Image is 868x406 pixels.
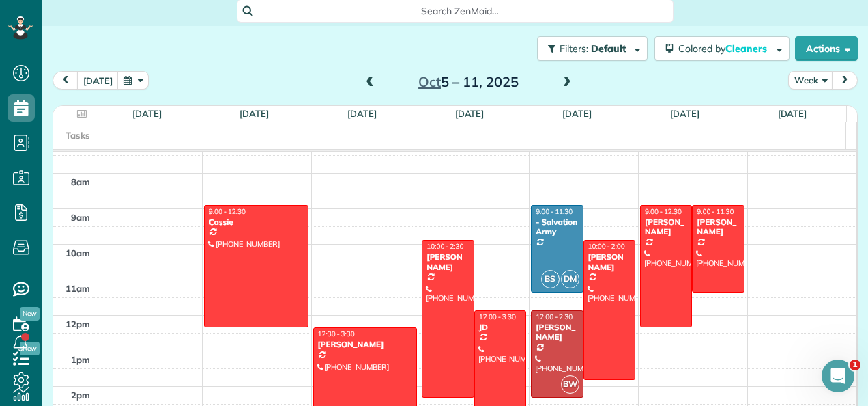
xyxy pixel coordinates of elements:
span: 12pm [66,319,90,329]
h2: 5 – 11, 2025 [383,75,553,90]
button: Colored byCleaners [654,36,790,61]
span: 10am [66,247,90,258]
a: [DATE] [132,108,162,119]
button: Filters: Default [537,36,648,61]
span: 9:00 - 11:30 [697,207,734,216]
div: - Salvation Army [535,217,579,237]
span: 12:30 - 3:30 [318,329,355,338]
button: prev [53,71,78,90]
span: 12:00 - 2:30 [536,312,573,321]
button: Actions [795,36,858,61]
div: [PERSON_NAME] [588,252,631,272]
a: [DATE] [778,108,807,119]
span: 10:00 - 2:00 [588,242,625,251]
span: 9am [71,212,90,223]
span: 2pm [71,390,90,401]
span: 1 [850,360,860,370]
span: Default [591,42,627,55]
span: 10:00 - 2:30 [426,242,463,251]
span: 11am [66,283,90,294]
a: [DATE] [347,108,377,119]
div: [PERSON_NAME] [644,217,688,237]
button: next [832,71,858,90]
span: 9:00 - 12:30 [209,207,246,216]
a: [DATE] [455,108,484,119]
span: 12:00 - 3:30 [479,312,516,321]
button: Week [788,71,833,90]
div: Cassie [208,217,304,227]
span: Filters: [560,42,588,55]
span: Tasks [66,130,90,141]
div: JD [478,323,522,332]
span: Colored by [678,42,772,55]
a: [DATE] [240,108,269,119]
div: [PERSON_NAME] [317,340,414,349]
div: [PERSON_NAME] [426,252,469,272]
span: 1pm [71,354,90,365]
a: Filters: Default [530,36,648,61]
div: [PERSON_NAME] [535,323,579,342]
span: Cleaners [725,42,769,55]
iframe: Intercom live chat [822,360,854,392]
a: [DATE] [562,108,592,119]
span: BS [541,270,560,288]
a: [DATE] [670,108,699,119]
span: DM [561,270,579,288]
span: New [20,307,40,321]
span: 8am [71,176,90,187]
span: Oct [418,73,441,90]
button: [DATE] [77,71,119,90]
span: 9:00 - 11:30 [536,207,573,216]
div: [PERSON_NAME] [696,217,740,237]
span: BW [561,375,579,394]
span: 9:00 - 12:30 [645,207,682,216]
